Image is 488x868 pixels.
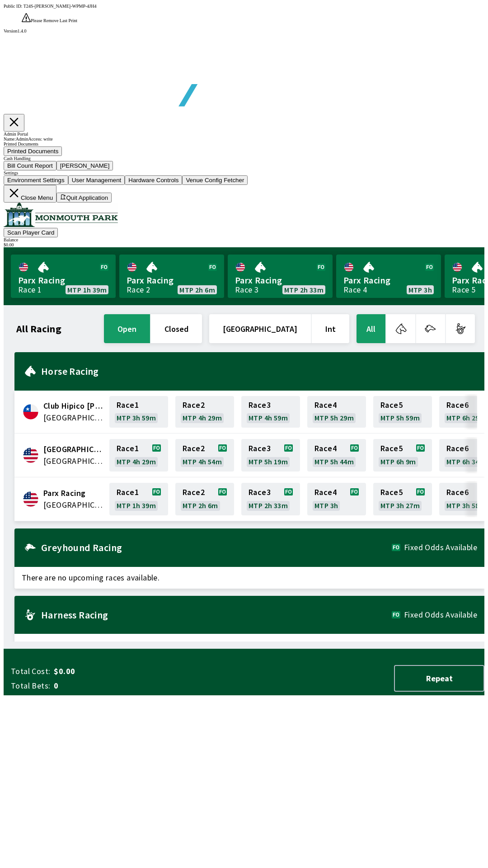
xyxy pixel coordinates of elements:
[183,445,205,452] span: Race 2
[373,483,432,515] a: Race5MTP 3h 27m
[249,489,271,496] span: Race 3
[357,314,385,343] button: All
[380,401,403,409] span: Race 5
[127,286,150,293] div: Race 2
[175,483,234,515] a: Race2MTP 2h 6m
[373,396,432,428] a: Race5MTP 5h 59m
[54,666,196,677] span: $0.00
[117,445,139,452] span: Race 1
[183,502,218,509] span: MTP 2h 6m
[125,175,182,185] button: Hardware Controls
[408,286,432,293] span: MTP 3h
[307,483,366,515] a: Race4MTP 3h
[235,274,325,286] span: Parx Racing
[241,439,300,472] a: Race3MTP 5h 19m
[336,255,441,298] a: Parx RacingRace 4MTP 3h
[4,175,68,185] button: Environment Settings
[314,502,338,509] span: MTP 3h
[307,439,366,472] a: Race4MTP 5h 44m
[16,325,61,332] h1: All Racing
[43,499,104,511] span: United States
[31,18,77,23] span: Please Remove Last Print
[4,28,484,33] div: Version 1.4.0
[4,146,62,156] button: Printed Documents
[127,274,217,286] span: Parx Racing
[380,414,420,421] span: MTP 5h 59m
[179,286,215,293] span: MTP 2h 6m
[4,170,484,175] div: Settings
[41,611,392,618] h2: Harness Racing
[4,137,484,142] div: Name: Admin Access: write
[314,414,354,421] span: MTP 5h 29m
[68,175,125,185] button: User Management
[67,286,107,293] span: MTP 1h 39m
[402,673,476,684] span: Repeat
[380,489,403,496] span: Race 5
[4,142,484,146] div: Printed Documents
[109,396,168,428] a: Race1MTP 3h 59m
[4,203,118,227] img: venue logo
[404,611,477,618] span: Fixed Odds Available
[446,458,486,465] span: MTP 6h 34m
[209,314,311,343] button: [GEOGRAPHIC_DATA]
[14,634,484,656] span: There are no upcoming races available.
[4,237,484,242] div: Balance
[380,502,420,509] span: MTP 3h 27m
[18,286,42,293] div: Race 1
[151,314,202,343] button: closed
[284,286,324,293] span: MTP 2h 33m
[314,458,354,465] span: MTP 5h 44m
[41,544,392,551] h2: Greyhound Racing
[11,680,50,691] span: Total Bets:
[56,193,112,203] button: Quit Application
[4,228,58,237] button: Scan Player Card
[452,286,475,293] div: Race 5
[109,439,168,472] a: Race1MTP 4h 29m
[343,274,434,286] span: Parx Racing
[117,414,156,421] span: MTP 3h 59m
[4,132,484,137] div: Admin Portal
[117,502,156,509] span: MTP 1h 39m
[182,175,248,185] button: Venue Config Fetcher
[4,4,484,9] div: Public ID:
[117,489,139,496] span: Race 1
[117,401,139,409] span: Race 1
[235,286,258,293] div: Race 3
[54,680,196,691] span: 0
[4,242,484,247] div: $ 0.00
[373,439,432,472] a: Race5MTP 6h 9m
[380,445,403,452] span: Race 5
[4,161,56,170] button: Bill Count Report
[249,445,271,452] span: Race 3
[380,458,416,465] span: MTP 6h 9m
[343,286,367,293] div: Race 4
[249,458,288,465] span: MTP 5h 19m
[307,396,366,428] a: Race4MTP 5h 29m
[446,401,469,409] span: Race 6
[312,314,349,343] button: Int
[23,4,97,9] span: T24S-[PERSON_NAME]-WPMP-4JH4
[446,414,486,421] span: MTP 6h 29m
[109,483,168,515] a: Race1MTP 1h 39m
[43,487,104,499] span: Parx Racing
[228,255,333,298] a: Parx RacingRace 3MTP 2h 33m
[117,458,156,465] span: MTP 4h 29m
[18,274,108,286] span: Parx Racing
[43,400,104,412] span: Club Hipico Concepcion
[14,567,484,589] span: There are no upcoming races available.
[183,401,205,409] span: Race 2
[249,401,271,409] span: Race 3
[43,455,104,467] span: United States
[394,665,484,692] button: Repeat
[183,458,222,465] span: MTP 4h 54m
[314,445,337,452] span: Race 4
[183,414,222,421] span: MTP 4h 29m
[314,489,337,496] span: Race 4
[24,33,284,129] img: global tote logo
[175,439,234,472] a: Race2MTP 4h 54m
[11,666,50,677] span: Total Cost:
[241,396,300,428] a: Race3MTP 4h 59m
[446,502,486,509] span: MTP 3h 58m
[56,161,113,170] button: [PERSON_NAME]
[41,368,477,375] h2: Horse Racing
